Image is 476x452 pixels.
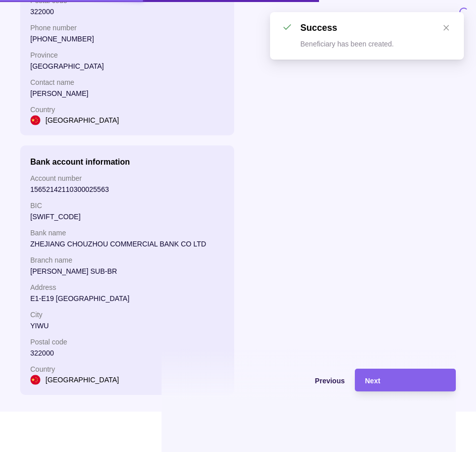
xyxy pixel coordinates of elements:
[45,115,119,126] p: [GEOGRAPHIC_DATA]
[315,377,345,385] span: Previous
[355,369,456,391] button: Next
[30,211,224,222] p: [SWIFT_CODE]
[30,104,224,115] p: Country
[30,347,224,359] p: 322000
[443,24,450,31] span: close
[30,49,224,61] p: Province
[30,173,224,184] p: Account number
[300,23,337,33] h1: Success
[30,238,224,249] p: ZHEJIANG CHOUZHOU COMMERCIAL BANK CO LTD
[30,33,224,44] p: [PHONE_NUMBER]
[30,336,224,347] p: Postal code
[30,282,224,293] p: Address
[30,227,224,238] p: Bank name
[30,88,224,99] p: [PERSON_NAME]
[30,320,224,331] p: YIWU
[30,266,224,277] p: [PERSON_NAME] SUB-BR
[244,369,345,391] button: Previous
[30,158,130,166] h2: Bank account information
[30,255,224,266] p: Branch name
[30,309,224,320] p: City
[30,6,224,17] p: 322000
[30,77,224,88] p: Contact name
[300,40,394,48] p: Beneficiary has been created.
[30,200,224,211] p: BIC
[30,293,224,304] p: E1-E19 [GEOGRAPHIC_DATA]
[30,364,224,375] p: Country
[441,22,452,33] a: Close
[30,61,224,72] p: [GEOGRAPHIC_DATA]
[365,377,380,385] span: Next
[30,184,224,195] p: 15652142110300025563
[30,22,224,33] p: Phone number
[30,115,40,125] img: cn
